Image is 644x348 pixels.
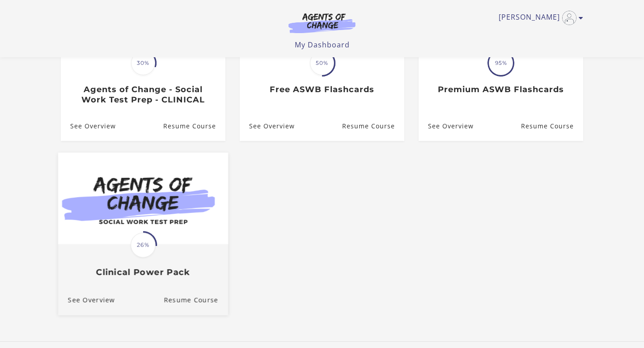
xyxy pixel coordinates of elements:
[68,267,218,278] h3: Clinical Power Pack
[164,285,228,315] a: Clinical Power Pack: Resume Course
[240,112,295,141] a: Free ASWB Flashcards: See Overview
[249,85,394,95] h3: Free ASWB Flashcards
[499,11,579,25] a: Toggle menu
[131,51,155,75] span: 30%
[279,13,365,33] img: Agents of Change Logo
[489,51,513,75] span: 95%
[419,112,474,141] a: Premium ASWB Flashcards: See Overview
[70,85,216,105] h3: Agents of Change - Social Work Test Prep - CLINICAL
[428,85,573,95] h3: Premium ASWB Flashcards
[61,112,116,141] a: Agents of Change - Social Work Test Prep - CLINICAL: See Overview
[131,233,156,258] span: 26%
[342,112,404,141] a: Free ASWB Flashcards: Resume Course
[163,112,225,141] a: Agents of Change - Social Work Test Prep - CLINICAL: Resume Course
[521,112,583,141] a: Premium ASWB Flashcards: Resume Course
[295,40,350,50] a: My Dashboard
[310,51,334,75] span: 50%
[58,285,115,315] a: Clinical Power Pack: See Overview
